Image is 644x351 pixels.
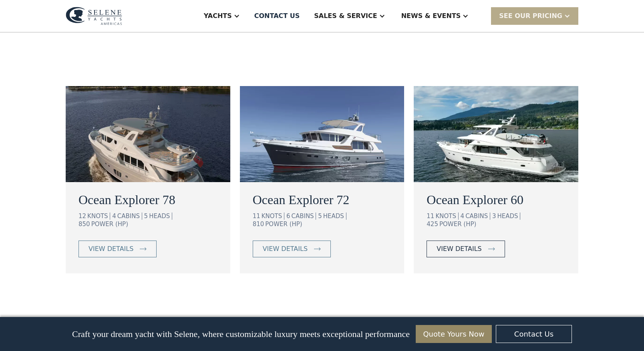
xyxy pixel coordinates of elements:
[427,221,438,228] div: 425
[78,221,90,228] div: 850
[291,213,316,220] div: CABINS
[314,247,321,251] img: icon
[265,221,302,228] div: POWER (HP)
[497,213,520,220] div: HEADS
[437,244,481,254] div: view details
[314,11,377,21] div: Sales & Service
[427,190,566,209] a: Ocean Explorer 60
[140,247,147,251] img: icon
[91,221,128,228] div: POWER (HP)
[66,86,230,182] img: ocean going trawler
[286,213,290,220] div: 6
[78,213,86,220] div: 12
[461,213,465,220] div: 4
[204,11,232,21] div: Yachts
[253,213,260,220] div: 11
[465,213,490,220] div: CABINS
[318,213,322,220] div: 5
[435,213,458,220] div: KNOTS
[263,244,308,254] div: view details
[491,7,578,24] div: SEE Our Pricing
[240,86,405,182] img: ocean going trawler
[144,213,148,220] div: 5
[492,213,496,220] div: 3
[439,221,476,228] div: POWER (HP)
[112,213,116,220] div: 4
[253,221,264,228] div: 810
[78,241,157,257] a: view details
[488,247,495,251] img: icon
[427,213,434,220] div: 11
[416,325,492,343] a: Quote Yours Now
[117,213,142,220] div: CABINS
[427,241,505,257] a: view details
[89,244,133,254] div: view details
[72,329,410,339] p: Craft your dream yacht with Selene, where customizable luxury meets exceptional performance
[87,213,110,220] div: KNOTS
[149,213,172,220] div: HEADS
[253,241,331,257] a: view details
[66,7,122,25] img: logo
[253,190,392,209] a: Ocean Explorer 72
[78,190,217,209] a: Ocean Explorer 78
[254,11,300,21] div: Contact US
[323,213,346,220] div: HEADS
[496,325,572,343] a: Contact Us
[414,86,578,182] img: ocean going trawler
[262,213,284,220] div: KNOTS
[401,11,461,21] div: News & EVENTS
[499,11,562,21] div: SEE Our Pricing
